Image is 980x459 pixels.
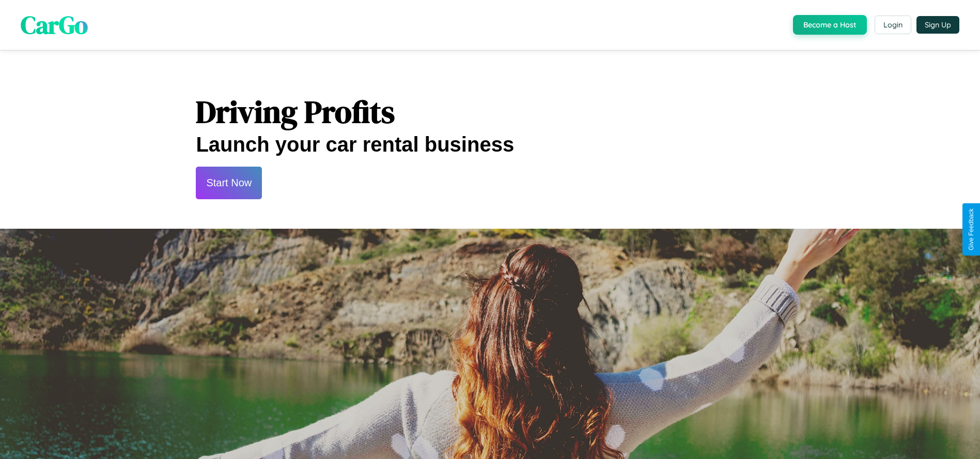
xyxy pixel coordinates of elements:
[793,15,867,35] button: Become a Host
[875,16,911,34] button: Login
[968,209,975,250] div: Give Feedback
[196,91,784,133] h1: Driving Profits
[21,8,88,42] span: CarGo
[916,16,959,34] button: Sign Up
[196,133,784,156] h2: Launch your car rental business
[196,167,262,199] button: Start Now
